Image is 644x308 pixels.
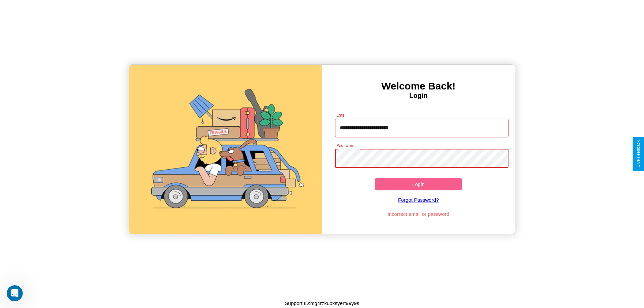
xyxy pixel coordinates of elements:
h4: Login [322,92,515,100]
label: Email [336,112,347,118]
p: Support ID: mg4rzkuoxsyert99y9s [285,299,359,308]
div: Give Feedback [636,140,641,168]
label: Password [336,143,354,148]
h3: Welcome Back! [322,80,515,92]
iframe: Intercom live chat [7,285,23,301]
a: Forgot Password? [332,190,505,209]
img: gif [129,65,322,234]
p: Incorrect email or password [332,209,505,219]
button: Login [375,178,462,190]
